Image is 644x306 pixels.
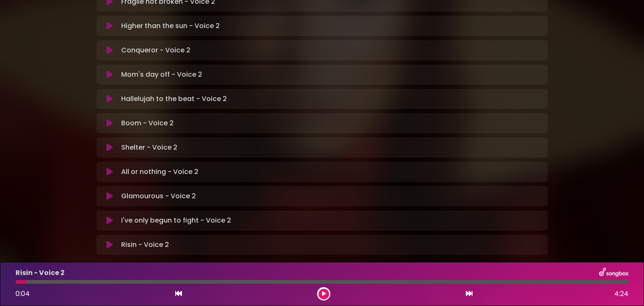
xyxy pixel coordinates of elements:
p: Risin - Voice 2 [16,268,65,278]
span: 4:24 [614,289,628,299]
p: Conqueror - Voice 2 [121,45,190,55]
p: Hallelujah to the beat - Voice 2 [121,94,227,104]
p: All or nothing - Voice 2 [121,167,198,177]
p: Boom - Voice 2 [121,118,174,128]
p: Glamourous - Voice 2 [121,191,196,201]
p: Higher than the sun - Voice 2 [121,21,220,31]
span: 0:04 [16,289,30,298]
p: I've only begun to fight - Voice 2 [121,215,231,226]
img: songbox-logo-white.png [599,267,628,278]
p: Mom's day off - Voice 2 [121,70,202,80]
p: Risin - Voice 2 [121,240,169,250]
p: Shelter - Voice 2 [121,143,177,153]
